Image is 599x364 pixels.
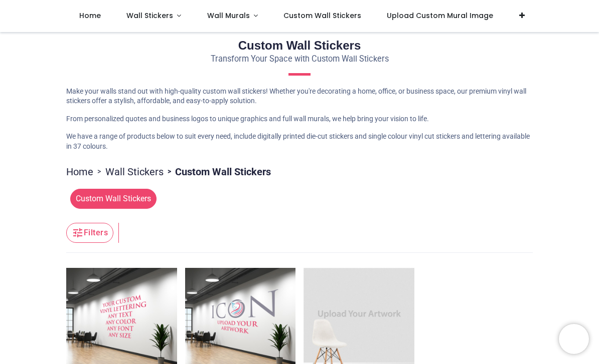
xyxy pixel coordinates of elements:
a: Wall Stickers [105,165,164,179]
span: > [93,167,105,177]
span: Wall Stickers [126,11,173,21]
span: > [164,167,175,177]
p: Make your walls stand out with high-quality custom wall stickers! Whether you're decorating a hom... [66,87,533,106]
button: Custom Wall Stickers [66,189,157,209]
span: Custom Wall Stickers [70,189,157,209]
iframe: Brevo live chat [559,324,589,354]
h2: Custom Wall Stickers [66,37,533,54]
span: Home [79,11,101,21]
span: Custom Wall Stickers [283,11,361,21]
p: Transform Your Space with Custom Wall Stickers [66,54,533,65]
button: Filters [66,223,113,243]
p: From personalized quotes and business logos to unique graphics and full wall murals, we help brin... [66,114,533,124]
p: We have a range of products below to suit every need, include digitally printed die-cut stickers ... [66,132,533,151]
li: Custom Wall Stickers [164,165,271,179]
a: Home [66,165,93,179]
span: Upload Custom Mural Image [387,11,493,21]
span: Wall Murals [207,11,250,21]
